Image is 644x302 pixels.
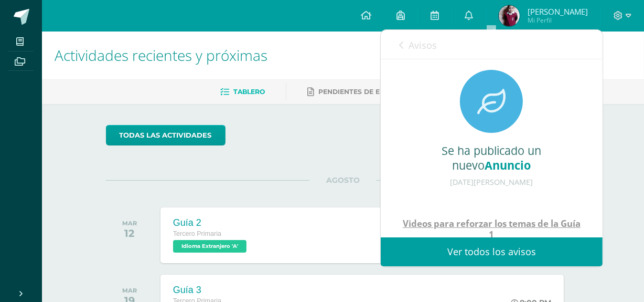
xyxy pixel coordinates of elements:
span: [PERSON_NAME] [528,6,588,17]
a: todas las Actividades [106,125,226,145]
span: Avisos [409,39,437,51]
div: 12 [122,227,137,239]
div: MAR [122,287,137,294]
a: Tablero [220,84,265,100]
u: Videos para reforzar los temas de la Guía 1 [403,217,581,241]
a: Ver todos los avisos [381,237,603,266]
span: AGOSTO [309,175,377,185]
span: Mi Perfil [528,16,588,25]
div: Se ha publicado un nuevo [402,143,582,173]
span: Pendientes de entrega [318,88,408,96]
span: 2 [527,38,531,50]
div: MAR [122,220,137,227]
a: Pendientes de entrega [307,84,408,100]
div: [DATE][PERSON_NAME] [402,178,582,187]
span: Tercero Primaria [173,230,221,237]
span: Anuncio [485,158,531,173]
span: Actividades recientes y próximas [55,45,267,65]
span: Idioma Extranjero 'A' [173,240,246,253]
span: Tablero [233,88,265,96]
div: Guía 3 [173,285,249,296]
div: Guía 2 [173,217,249,228]
img: 724af551d89da14eeeb382ad348dc6d4.png [499,5,520,26]
span: avisos sin leer [527,38,584,50]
